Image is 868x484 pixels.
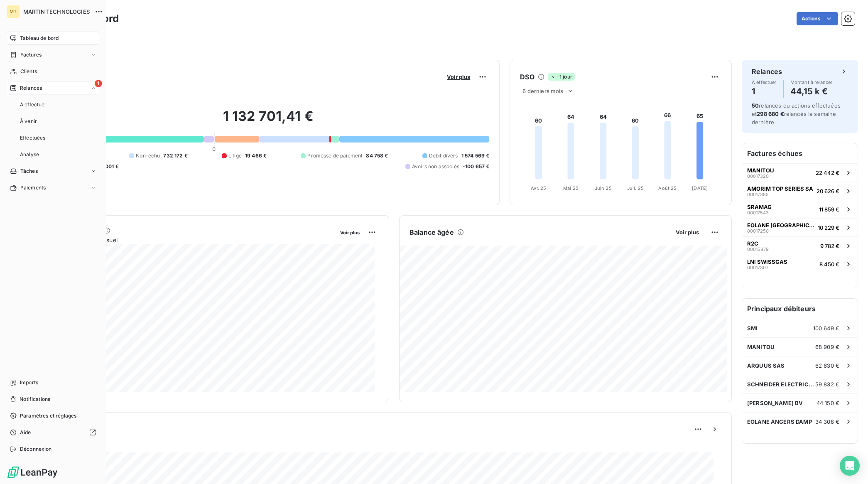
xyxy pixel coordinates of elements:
span: 50 [752,102,759,109]
span: 84 758 € [366,152,388,160]
tspan: Avr. 25 [531,185,547,191]
span: 1 574 569 € [461,152,490,160]
span: -1 jour [548,73,575,81]
button: Actions [797,12,838,25]
span: 59 832 € [815,381,839,388]
tspan: Juin 25 [595,185,612,191]
span: 20 626 € [817,188,839,194]
tspan: Juil. 25 [627,185,644,191]
h6: Balance âgée [409,227,454,237]
span: Analyse [20,151,39,158]
span: 00015879 [747,247,769,252]
span: Aide [20,429,31,436]
span: 8 450 € [819,261,839,268]
span: À venir [20,118,37,125]
span: [PERSON_NAME] BV [747,400,803,406]
span: Tableau de bord [20,34,59,42]
button: R2C000158799 782 € [742,236,858,255]
span: Litige [228,152,242,160]
span: Imports [20,379,38,386]
span: 19 466 € [245,152,267,160]
span: Paiements [20,184,46,192]
span: R2C [747,240,758,247]
span: SRAMAG [747,204,772,210]
span: Notifications [20,396,50,403]
span: Non-échu [136,152,160,160]
span: 11 859 € [819,206,839,213]
span: Déconnexion [20,445,52,453]
span: 44 150 € [817,400,839,406]
span: Relances [20,84,42,92]
span: Montant à relancer [790,80,833,85]
tspan: Mai 25 [563,185,579,191]
span: 34 308 € [815,418,839,425]
h6: Factures échues [742,143,858,163]
span: 00017250 [747,228,769,233]
button: Voir plus [338,228,362,236]
h4: 1 [752,85,777,98]
button: SRAMAG0001754311 859 € [742,200,858,218]
span: AMORIM TOP SERIES SA [747,185,813,192]
span: 62 630 € [815,362,839,369]
span: relances ou actions effectuées et relancés la semaine dernière. [752,102,841,125]
span: MANITOU [747,344,775,350]
h6: DSO [520,72,534,82]
h4: 44,15 k € [790,85,833,98]
a: Aide [7,426,99,439]
span: SCHNEIDER ELECTRIC FRANCE SAS [747,381,815,388]
span: 298 680 € [757,111,784,117]
span: 68 909 € [815,344,839,350]
span: MANITOU [747,167,774,174]
span: 00017307 [747,265,768,270]
span: EOLANE [GEOGRAPHIC_DATA] [747,222,814,228]
span: 00017543 [747,210,769,215]
h6: Relances [752,66,782,76]
span: Avoirs non associés [412,163,459,170]
h2: 1 132 701,41 € [47,108,489,133]
tspan: [DATE] [692,185,708,191]
span: Voir plus [340,230,360,236]
h6: Principaux débiteurs [742,299,858,319]
span: Débit divers [429,152,458,160]
span: 00017385 [747,192,769,197]
span: 100 649 € [813,325,839,332]
span: 9 782 € [820,243,839,249]
span: ARQUUS SAS [747,362,785,369]
button: EOLANE [GEOGRAPHIC_DATA]0001725010 229 € [742,218,858,236]
span: -100 657 € [463,163,490,170]
span: Effectuées [20,134,46,142]
img: Logo LeanPay [7,466,58,479]
button: Voir plus [673,228,701,236]
span: 22 442 € [816,170,839,176]
span: 732 172 € [163,152,187,160]
span: À effectuer [752,80,777,85]
span: 00017320 [747,174,769,179]
button: Voir plus [444,73,473,81]
span: Voir plus [447,74,470,80]
button: MANITOU0001732022 442 € [742,163,858,182]
span: LNI SWISSGAS [747,258,787,265]
button: LNI SWISSGAS000173078 450 € [742,255,858,273]
button: AMORIM TOP SERIES SA0001738520 626 € [742,182,858,200]
span: Promesse de paiement [307,152,363,160]
span: Tâches [20,167,38,175]
span: EOLANE ANGERS DAMP [747,418,812,425]
tspan: Août 25 [659,185,677,191]
span: Clients [20,68,37,75]
div: Open Intercom Messenger [840,456,860,476]
span: 1 [95,80,102,87]
span: 0 [212,145,216,152]
span: 10 229 € [818,224,839,231]
span: Factures [20,51,42,59]
span: Paramètres et réglages [20,412,76,420]
span: Voir plus [676,229,699,236]
span: 6 derniers mois [522,88,563,94]
span: À effectuer [20,101,47,108]
span: SMI [747,325,758,332]
span: MARTIN TECHNOLOGIES [23,8,90,15]
span: Chiffre d'affaires mensuel [47,236,334,244]
div: MT [7,5,20,18]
